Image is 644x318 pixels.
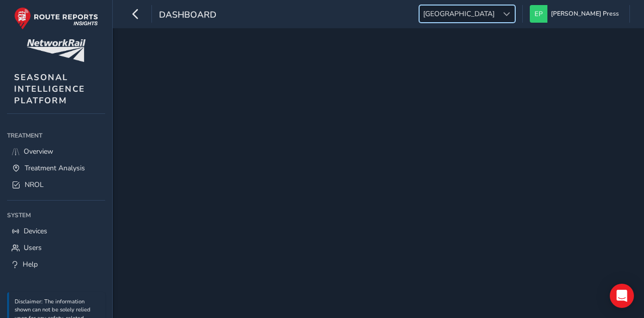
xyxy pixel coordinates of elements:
[14,72,85,106] span: SEASONAL INTELLIGENCE PLATFORM
[7,223,105,239] a: Devices
[7,128,105,143] div: Treatment
[530,5,547,23] img: diamond-layout
[23,260,38,269] span: Help
[25,163,85,173] span: Treatment Analysis
[7,143,105,160] a: Overview
[7,208,105,223] div: System
[551,5,619,23] span: [PERSON_NAME] Press
[27,39,86,62] img: customer logo
[159,9,216,23] span: dashboard
[530,5,622,23] button: [PERSON_NAME] Press
[24,226,47,236] span: Devices
[7,256,105,273] a: Help
[7,160,105,176] a: Treatment Analysis
[24,147,53,156] span: Overview
[25,180,44,189] span: NROL
[14,7,98,30] img: rr logo
[7,176,105,193] a: NROL
[24,243,42,252] span: Users
[7,239,105,256] a: Users
[610,284,634,308] div: Open Intercom Messenger
[420,6,498,22] span: [GEOGRAPHIC_DATA]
